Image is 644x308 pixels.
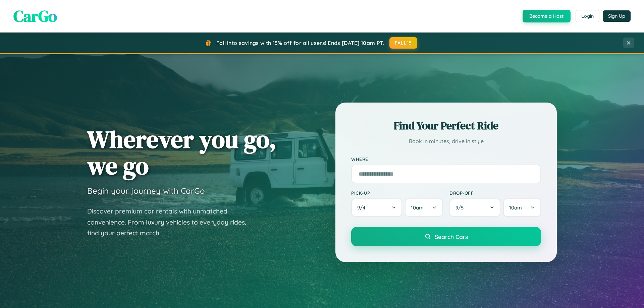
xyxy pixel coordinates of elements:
[13,5,57,27] span: CarGo
[389,37,418,49] button: FALL15
[455,204,467,211] span: 9 / 5
[216,40,384,46] span: Fall into savings with 15% off for all users! Ends [DATE] 10am PT.
[351,118,541,133] h2: Find Your Perfect Ride
[405,198,443,217] button: 10am
[576,10,599,22] button: Login
[411,204,424,211] span: 10am
[523,10,571,22] button: Become a Host
[449,190,541,196] label: Drop-off
[351,136,541,146] p: Book in minutes, drive in style
[87,206,255,239] p: Discover premium car rentals with unmatched convenience. From luxury vehicles to everyday rides, ...
[87,186,205,196] h3: Begin your journey with CarGo
[603,10,631,22] button: Sign Up
[357,204,369,211] span: 9 / 4
[351,156,541,162] label: Where
[351,227,541,246] button: Search Cars
[509,204,522,211] span: 10am
[351,190,443,196] label: Pick-up
[87,126,276,179] h1: Wherever you go, we go
[503,198,541,217] button: 10am
[449,198,500,217] button: 9/5
[435,233,468,240] span: Search Cars
[351,198,402,217] button: 9/4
